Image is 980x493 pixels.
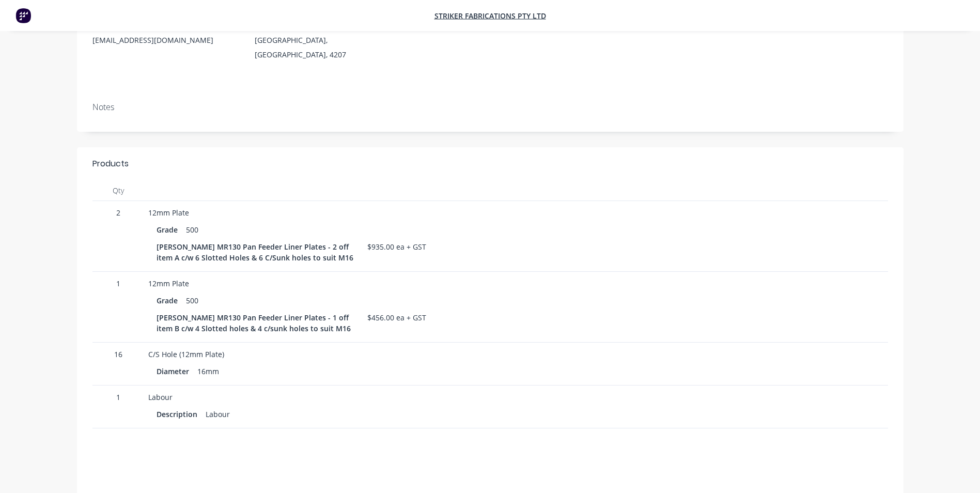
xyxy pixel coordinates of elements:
[434,11,546,21] a: Striker Fabrications Pty Ltd
[148,279,189,288] span: 12mm Plate
[157,310,363,336] div: [PERSON_NAME] MR130 Pan Feeder Liner Plates - 1 off item B c/w 4 Slotted holes & 4 c/sunk holes t...
[92,102,888,112] div: Notes
[97,392,140,403] span: 1
[97,278,140,289] span: 1
[363,239,430,254] div: $935.00 ea + GST
[92,33,238,48] div: [EMAIL_ADDRESS][DOMAIN_NAME]
[157,293,182,308] div: Grade
[255,4,400,62] div: [GEOGRAPHIC_DATA], [STREET_ADDRESS][GEOGRAPHIC_DATA], [GEOGRAPHIC_DATA], [GEOGRAPHIC_DATA], 4207
[97,207,140,218] span: 2
[193,364,223,379] div: 16mm
[363,310,430,325] div: $456.00 ea + GST
[182,293,203,308] div: 500
[148,392,173,402] span: Labour
[92,158,129,170] div: Products
[97,349,140,360] span: 16
[148,349,224,359] span: C/S Hole (12mm Plate)
[157,239,363,265] div: [PERSON_NAME] MR130 Pan Feeder Liner Plates - 2 off item A c/w 6 Slotted Holes & 6 C/Sunk holes t...
[157,407,201,422] div: Description
[148,208,189,218] span: 12mm Plate
[255,19,400,62] div: [GEOGRAPHIC_DATA], [GEOGRAPHIC_DATA], [GEOGRAPHIC_DATA], 4207
[157,364,193,379] div: Diameter
[201,407,234,422] div: Labour
[15,8,31,23] img: Factory
[182,222,203,237] div: 500
[92,180,144,201] div: Qty
[157,222,182,237] div: Grade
